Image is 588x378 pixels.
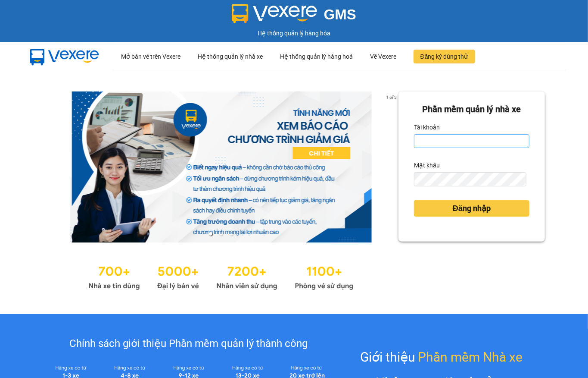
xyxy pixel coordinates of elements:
[324,6,356,22] span: GMS
[219,232,223,236] li: slide item 2
[2,28,586,38] div: Hệ thống quản lý hàng hóa
[414,172,526,186] input: Mật khẩu
[121,43,180,70] div: Mở bán vé trên Vexere
[453,202,491,214] span: Đăng nhập
[198,43,263,70] div: Hệ thống quản lý nhà xe
[414,120,440,134] label: Tài khoản
[230,232,233,236] li: slide item 3
[209,232,212,236] li: slide item 1
[414,134,529,148] input: Tài khoản
[414,200,529,217] button: Đăng nhập
[360,347,523,367] div: Giới thiệu
[88,260,354,293] img: Statistics.png
[414,103,529,116] div: Phần mềm quản lý nhà xe
[370,43,396,70] div: Về Vexere
[22,42,108,71] img: mbUUG5Q.png
[232,4,317,23] img: logo 2
[418,347,523,367] span: Phần mềm Nhà xe
[414,50,475,63] button: Đăng ký dùng thử
[280,43,353,70] div: Hệ thống quản lý hàng hoá
[232,13,356,20] a: GMS
[414,158,440,172] label: Mật khẩu
[43,91,55,243] button: previous slide / item
[383,91,398,103] p: 1 of 3
[420,52,468,61] span: Đăng ký dùng thử
[386,91,398,243] button: next slide / item
[41,336,336,352] div: Chính sách giới thiệu Phần mềm quản lý thành công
